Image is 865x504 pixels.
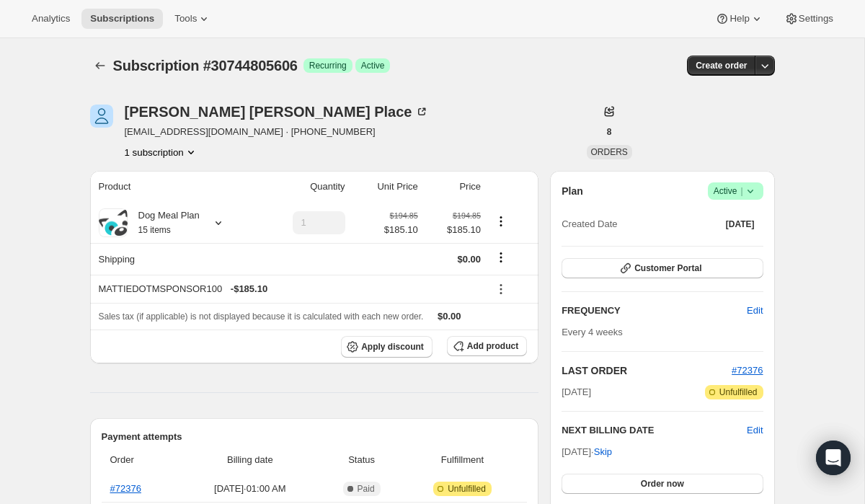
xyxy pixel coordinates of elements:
span: $185.10 [427,223,481,237]
span: Every 4 weeks [562,327,623,337]
span: [DATE] · 01:00 AM [183,482,316,496]
span: Skip [594,445,612,459]
span: $0.00 [458,254,482,265]
span: Subscriptions [90,13,154,25]
button: Skip [585,441,621,464]
span: - $185.10 [231,282,267,296]
button: Help [706,9,772,29]
button: 8 [598,122,621,142]
span: $0.00 [438,311,461,322]
span: Customer Portal [634,262,701,274]
span: [EMAIL_ADDRESS][DOMAIN_NAME] · [PHONE_NUMBER] [125,125,430,139]
span: Status [325,453,397,467]
span: Analytics [32,13,70,25]
button: Edit [738,299,771,322]
button: Apply discount [341,336,432,358]
button: Product actions [489,213,513,229]
button: [DATE] [717,214,763,234]
h2: Payment attempts [102,430,528,444]
button: Settings [776,9,842,29]
h2: NEXT BILLING DATE [562,423,747,438]
div: Open Intercom Messenger [816,441,851,475]
button: Subscriptions [81,9,163,29]
span: Created Date [562,217,617,231]
th: Shipping [90,243,259,275]
button: Order now [562,474,763,494]
button: Edit [747,423,763,438]
button: Analytics [23,9,79,29]
span: Billing date [183,453,316,467]
span: Tools [174,13,197,25]
span: Recurring [309,60,347,71]
span: | [740,185,742,197]
div: Dog Meal Plan [128,208,200,237]
span: $185.10 [384,223,418,237]
span: Paid [358,483,375,495]
span: 8 [607,126,612,138]
span: [DATE] [562,385,591,399]
div: [PERSON_NAME] [PERSON_NAME] Place [125,105,430,119]
th: Price [422,171,485,203]
span: Fulfillment [407,453,518,467]
span: Apply discount [361,341,424,353]
button: Subscriptions [90,56,110,76]
th: Unit Price [350,171,422,203]
button: Tools [166,9,220,29]
button: Customer Portal [562,258,763,278]
a: #72376 [110,483,141,494]
span: Sales tax (if applicable) is not displayed because it is calculated with each new order. [99,311,424,322]
h2: FREQUENCY [562,304,747,318]
th: Quantity [259,171,350,203]
h2: Plan [562,184,583,198]
button: Create order [687,56,755,76]
a: #72376 [732,365,763,376]
span: Create order [696,60,747,71]
span: Add product [467,340,518,352]
span: Settings [799,13,833,25]
button: Shipping actions [489,249,513,265]
small: $194.85 [390,211,418,220]
small: $194.85 [453,211,481,220]
span: Denise Angus - Mattie's Place [90,105,113,128]
span: Order now [641,478,684,490]
button: Add product [447,336,527,356]
span: Edit [747,304,763,318]
span: Active [714,184,758,198]
span: Unfulfilled [719,386,758,398]
span: Help [729,13,749,25]
button: Product actions [125,145,198,159]
th: Order [102,444,179,476]
span: Subscription #30744805606 [113,58,298,74]
span: [DATE] [726,218,755,230]
span: Active [361,60,385,71]
button: #72376 [732,363,763,378]
span: [DATE] · [562,446,612,457]
div: MATTIEDOTMSPONSOR100 [99,282,482,296]
th: Product [90,171,259,203]
h2: LAST ORDER [562,363,732,378]
small: 15 items [138,225,171,235]
span: ORDERS [591,147,628,157]
span: Unfulfilled [448,483,486,495]
img: product img [99,210,128,236]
